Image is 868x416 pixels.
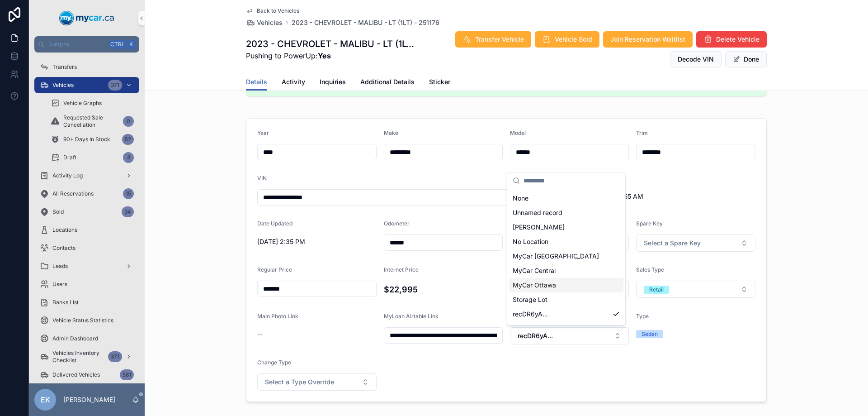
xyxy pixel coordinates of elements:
span: Vehicle Status Statistics [52,317,113,324]
span: Join Reservation Waitlist [610,35,685,44]
div: 581 [120,369,134,380]
a: Vehicles [246,18,283,27]
span: Date Updated [257,220,292,227]
span: Odometer [384,220,410,227]
span: Sold [52,208,64,215]
a: Delivered Vehicles581 [34,367,139,383]
span: Type [636,313,649,320]
div: 371 [108,80,122,91]
div: 52 [122,134,134,145]
a: All Reservations15 [34,186,139,202]
a: Vehicle Status Statistics [34,312,139,329]
span: EK [41,394,50,405]
span: Delivered Vehicles [52,371,100,378]
div: scrollable content [29,53,145,383]
button: Select Button [636,281,755,298]
span: Transfers [52,63,77,71]
a: Requested Sale Cancellation0 [45,113,139,129]
span: recDR6yA... [518,331,553,340]
span: MyCar Central [513,266,556,275]
div: Suggestions [507,189,625,325]
a: Users [34,276,139,292]
span: Ctrl [109,40,126,49]
a: Inquiries [320,74,346,92]
span: -- [257,330,263,339]
span: MyCar [GEOGRAPHIC_DATA] [513,252,599,261]
span: VIN [257,175,267,182]
a: Details [246,74,267,91]
span: Decode VIN [678,55,714,64]
span: Locations [52,226,77,234]
span: Storage Lot [513,295,547,304]
a: Back to Vehicles [246,7,299,14]
span: Regular Price [257,266,292,273]
span: 90+ Days In Stock [63,136,110,143]
span: [DATE] 2:35 PM [257,237,377,246]
a: Sticker [429,74,450,92]
span: Vehicles [52,81,74,89]
span: Make [384,129,398,136]
a: 90+ Days In Stock52 [45,131,139,148]
span: Select a Spare Key [644,239,701,248]
button: Done [725,51,767,67]
span: Change Type [257,359,291,366]
div: 0 [123,116,134,127]
span: Activity Log [52,172,83,179]
span: Requested Sale Cancellation [63,114,119,129]
span: Vehicle Graphs [63,100,102,107]
a: Vehicles Inventory Checklist371 [34,349,139,365]
button: Select Button [636,234,755,252]
span: Users [52,281,67,288]
span: recDR6yA... [513,310,548,319]
div: 3 [123,152,134,163]
a: Banks List [34,294,139,311]
span: All Reservations [52,190,94,197]
button: Join Reservation Waitlist [603,31,693,48]
span: Main Photo Link [257,313,298,320]
a: Vehicles371 [34,77,139,93]
div: Retail [649,286,664,294]
a: Activity Log [34,167,139,184]
span: [DATE] 11:55 AM [594,192,713,201]
span: Sticker [429,77,450,86]
strong: Yes [318,51,331,60]
span: Leads [52,263,68,270]
span: Details [246,77,267,86]
a: Sold34 [34,204,139,220]
div: 15 [123,188,134,199]
span: MyCar Kingston [513,324,560,333]
span: Select a Type Override [265,378,334,387]
span: Transfer Vehicle [475,35,524,44]
span: Banks List [52,299,79,306]
button: Decode VIN [670,51,722,67]
button: Delete Vehicle [696,31,767,48]
span: Delete Vehicle [716,35,759,44]
a: 2023 - CHEVROLET - MALIBU - LT (1LT) - 251176 [292,18,439,27]
a: Admin Dashboard [34,330,139,347]
p: [PERSON_NAME] [63,395,115,404]
a: Additional Details [360,74,415,92]
span: Contacts [52,244,75,252]
div: 34 [122,206,134,217]
div: None [509,191,623,206]
span: Model [510,129,526,136]
span: MyCar Ottawa [513,281,556,290]
div: 371 [108,351,122,362]
h1: 2023 - CHEVROLET - MALIBU - LT (1LT) - 251176 [246,38,418,50]
h4: $22,995 [384,283,503,296]
span: MyLoan Airtable Link [384,313,439,320]
span: Inquiries [320,77,346,86]
button: Vehicle Sold [535,31,599,48]
a: Activity [282,74,305,92]
span: Pushing to PowerUp: [246,50,418,61]
a: Transfers [34,59,139,75]
span: K [127,41,135,48]
span: Unnamed record [513,208,562,217]
a: Contacts [34,240,139,256]
span: Jump to... [48,41,106,48]
a: Leads [34,258,139,274]
span: Activity [282,77,305,86]
span: Vehicles Inventory Checklist [52,349,104,364]
span: Additional Details [360,77,415,86]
